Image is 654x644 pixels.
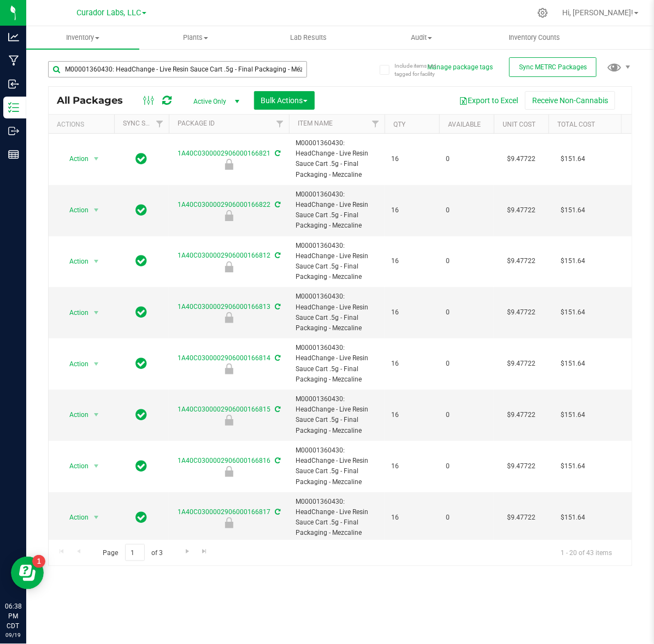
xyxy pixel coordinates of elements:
[60,356,89,372] span: Action
[167,466,291,477] div: For Sale
[151,115,169,133] a: Filter
[296,394,378,436] span: M00001360430: HeadChange - Live Resin Sauce Cart .5g - Final Packaging - Mezcaline
[448,121,481,128] a: Available
[446,205,487,216] span: 0
[136,202,148,218] span: In Sync
[60,458,89,474] span: Action
[276,33,342,43] span: Lab Results
[93,544,172,561] span: Page of 3
[494,236,549,288] td: $9.47722
[136,253,148,269] span: In Sync
[296,291,378,333] span: M00001360430: HeadChange - Live Resin Sauce Cart .5g - Final Packaging - Mezcaline
[296,445,378,487] span: M00001360430: HeadChange - Live Resin Sauce Cart .5g - Final Packaging - Mezcaline
[296,241,378,283] span: M00001360430: HeadChange - Live Resin Sauce Cart .5g - Final Packaging - Mezcaline
[90,510,103,525] span: select
[254,91,315,110] button: Bulk Actions
[446,256,487,266] span: 0
[167,415,291,426] div: For Sale
[494,134,549,185] td: $9.47722
[273,457,280,464] span: Sync from Compliance System
[90,458,103,474] span: select
[509,57,597,77] button: Sync METRC Packages
[446,359,487,369] span: 0
[391,307,433,318] span: 16
[57,94,134,106] span: All Packages
[178,252,270,259] a: 1A40C0300002906000166812
[366,33,478,43] span: Audit
[8,149,19,160] inline-svg: Reports
[136,510,148,525] span: In Sync
[273,508,280,516] span: Sync from Compliance System
[178,120,215,127] a: Package ID
[273,303,280,311] span: Sync from Compliance System
[60,305,89,320] span: Action
[60,202,89,218] span: Action
[57,121,110,128] div: Actions
[555,458,591,474] span: $151.64
[427,63,493,72] button: Manage package tags
[391,154,433,164] span: 16
[391,410,433,420] span: 16
[178,201,270,208] a: 1A40C0300002906000166822
[167,159,291,170] div: For Sale
[555,407,591,423] span: $151.64
[178,303,270,311] a: 1A40C0300002906000166813
[8,55,19,66] inline-svg: Manufacturing
[494,338,549,390] td: $9.47722
[298,120,333,127] a: Item Name
[494,441,549,492] td: $9.47722
[48,61,307,77] input: Search Package ID, Item Name, SKU, Lot or Part Number...
[60,510,89,525] span: Action
[76,8,141,17] span: Curador Labs, LLC
[167,261,291,272] div: For Sale
[273,201,280,208] span: Sync from Compliance System
[8,79,19,90] inline-svg: Inbound
[273,150,280,157] span: Sync from Compliance System
[90,254,103,269] span: select
[178,354,270,362] a: 1A40C0300002906000166814
[26,26,139,49] a: Inventory
[555,305,591,320] span: $151.64
[90,202,103,218] span: select
[519,63,587,71] span: Sync METRC Packages
[503,121,535,128] a: Unit Cost
[252,26,366,49] a: Lab Results
[494,492,549,544] td: $9.47722
[391,461,433,472] span: 16
[197,544,213,559] a: Go to the last page
[8,102,19,113] inline-svg: Inventory
[555,202,591,218] span: $151.64
[5,601,21,631] p: 06:38 PM CDT
[296,497,378,539] span: M00001360430: HeadChange - Live Resin Sauce Cart .5g - Final Packaging - Mezcaline
[552,544,621,560] span: 1 - 20 of 43 items
[391,512,433,523] span: 16
[393,121,405,128] a: Qty
[446,512,487,523] span: 0
[273,252,280,259] span: Sync from Compliance System
[555,253,591,269] span: $151.64
[271,115,289,133] a: Filter
[478,26,591,49] a: Inventory Counts
[5,631,21,639] p: 09/19
[391,256,433,266] span: 16
[296,138,378,180] span: M00001360430: HeadChange - Live Resin Sauce Cart .5g - Final Packaging - Mezcaline
[167,517,291,528] div: For Sale
[273,354,280,362] span: Sync from Compliance System
[178,406,270,413] a: 1A40C0300002906000166815
[446,307,487,318] span: 0
[90,305,103,320] span: select
[136,458,148,474] span: In Sync
[494,33,575,43] span: Inventory Counts
[178,508,270,516] a: 1A40C0300002906000166817
[391,205,433,216] span: 16
[167,210,291,221] div: For Sale
[365,26,478,49] a: Audit
[60,407,89,422] span: Action
[494,185,549,236] td: $9.47722
[136,305,148,320] span: In Sync
[90,407,103,422] span: select
[261,96,308,105] span: Bulk Actions
[123,120,165,127] a: Sync Status
[178,150,270,157] a: 1A40C0300002906000166821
